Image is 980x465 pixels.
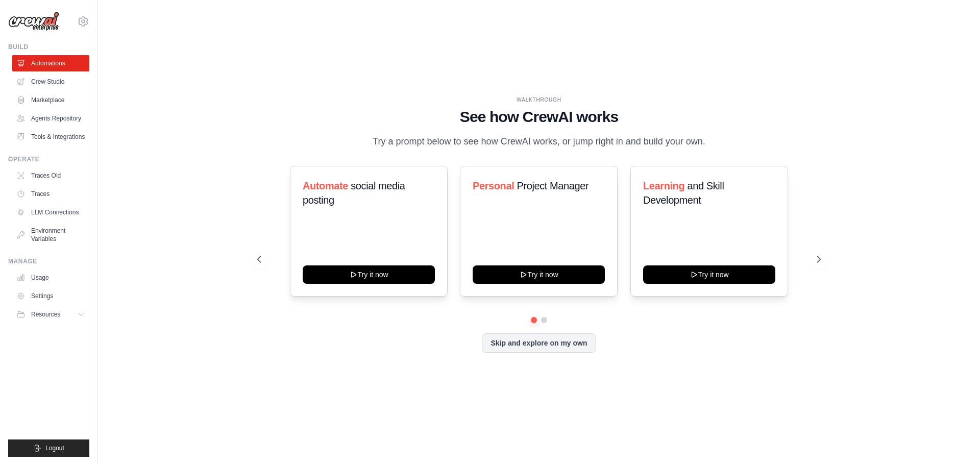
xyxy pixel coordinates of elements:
button: Try it now [643,265,775,284]
span: Resources [31,310,60,319]
a: Automations [12,55,89,71]
a: LLM Connections [12,204,89,221]
a: Crew Studio [12,74,89,90]
div: WALKTHROUGH [257,96,821,104]
span: Personal [473,180,514,191]
span: and Skill Development [643,180,724,206]
button: Skip and explore on my own [482,333,596,353]
div: Sohbet Aracı [929,416,980,465]
a: Environment Variables [12,223,89,247]
span: social media posting [303,180,405,206]
a: Usage [12,270,89,286]
button: Resources [12,306,89,323]
div: Operate [8,155,89,163]
button: Try it now [473,265,605,284]
button: Logout [8,439,89,457]
span: Learning [643,180,684,191]
a: Marketplace [12,92,89,108]
a: Tools & Integrations [12,129,89,145]
span: Project Manager [517,180,589,191]
div: Manage [8,257,89,265]
a: Traces Old [12,167,89,184]
iframe: Chat Widget [929,416,980,465]
p: Try a prompt below to see how CrewAI works, or jump right in and build your own. [367,134,710,149]
span: Automate [303,180,348,191]
button: Try it now [303,265,435,284]
div: Build [8,43,89,51]
a: Traces [12,186,89,202]
a: Settings [12,288,89,304]
a: Agents Repository [12,110,89,127]
span: Logout [45,444,64,452]
h1: See how CrewAI works [257,108,821,126]
img: Logo [8,12,59,31]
